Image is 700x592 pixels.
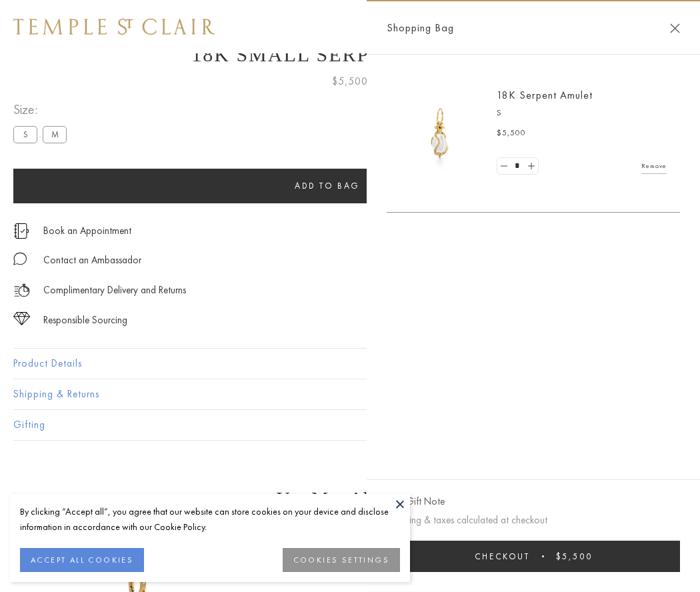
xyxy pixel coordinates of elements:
div: Contact an Ambassador [43,252,141,269]
span: Checkout [475,551,530,562]
a: 18K Serpent Amulet [497,88,593,102]
img: icon_delivery.svg [13,282,30,299]
button: Product Details [13,349,687,379]
span: $5,500 [497,127,526,140]
div: By clicking “Accept all”, you agree that our website can store cookies on your device and disclos... [20,504,400,535]
p: Shipping & taxes calculated at checkout [387,512,680,529]
span: Add to bag [295,180,360,191]
p: Complimentary Delivery and Returns [43,282,186,299]
p: S [497,107,667,120]
button: Close Shopping Bag [670,23,680,33]
button: Gifting [13,410,687,440]
a: Book an Appointment [43,223,131,238]
button: COOKIES SETTINGS [283,548,400,572]
h3: You May Also Like [33,488,667,509]
img: icon_sourcing.svg [13,312,30,325]
img: MessageIcon-01_2.svg [13,252,27,265]
button: Add Gift Note [387,493,445,510]
label: M [43,126,67,143]
img: Temple St. Clair [13,19,215,35]
h1: 18K Small Serpent Amulet [13,43,687,66]
button: Shipping & Returns [13,379,687,409]
a: Set quantity to 2 [524,158,537,175]
img: icon_appointment.svg [13,223,29,239]
a: Set quantity to 0 [497,158,511,175]
button: Add to bag [13,169,641,203]
button: Checkout $5,500 [387,541,680,572]
label: S [13,126,37,143]
span: Shopping Bag [387,19,454,37]
span: Size: [13,99,72,121]
div: Responsible Sourcing [43,312,127,329]
button: ACCEPT ALL COOKIES [20,548,144,572]
span: $5,500 [556,551,593,562]
span: $5,500 [332,73,368,90]
img: P51836-E11SERPPV [400,93,480,173]
a: Remove [641,159,667,173]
